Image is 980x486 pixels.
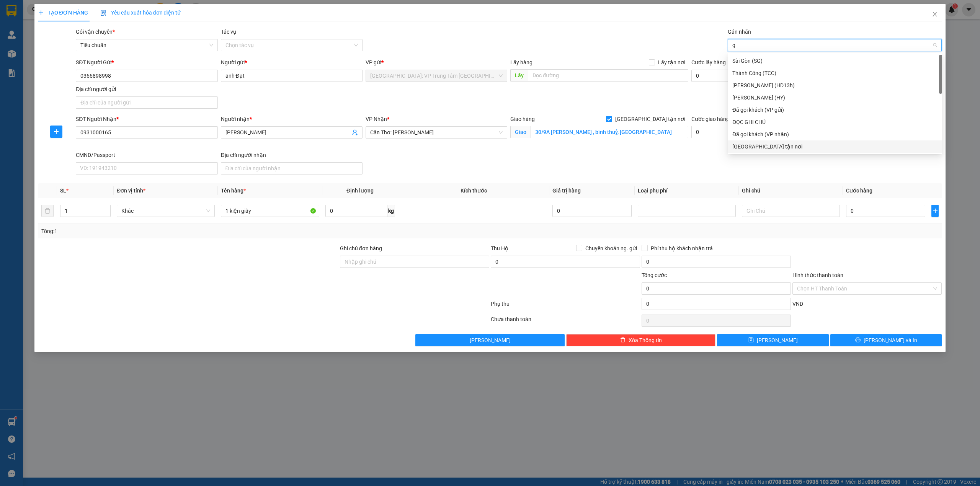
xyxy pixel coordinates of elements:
[340,256,489,268] input: Ghi chú đơn hàng
[370,70,503,82] span: Khánh Hòa: VP Trung Tâm TP Nha Trang
[732,142,938,151] div: [GEOGRAPHIC_DATA] tận nơi
[221,162,363,175] input: Địa chỉ của người nhận
[732,106,938,114] div: Đã gọi khách (VP gửi)
[366,58,507,67] div: VP gửi
[732,41,737,50] input: Gán nhãn
[41,205,54,217] button: delete
[100,10,106,16] img: icon
[728,67,942,79] div: Thành Công (TCC)
[38,10,44,15] span: plus
[491,245,508,251] span: Thu Hộ
[76,29,115,35] span: Gói vận chuyển
[76,58,217,67] div: SĐT Người Gửi
[931,205,939,217] button: plus
[370,127,503,138] span: Cần Thơ: Kho Ninh Kiều
[76,151,217,159] div: CMND/Passport
[655,58,688,67] span: Lấy tận nơi
[340,245,382,251] label: Ghi chú đơn hàng
[728,128,942,140] div: Đã gọi khách (VP nhận)
[18,11,129,29] strong: BIÊN NHẬN VẬN CHUYỂN BẢO AN EXPRESS
[642,272,667,278] span: Tổng cước
[728,79,942,91] div: Huy Dương (HD13h)
[490,300,641,313] div: Phụ thu
[728,140,942,153] div: Giao tận nơi
[732,118,938,126] div: ĐỌC GHI CHÚ
[80,39,213,51] span: Tiêu chuẩn
[50,126,62,138] button: plus
[17,31,131,43] strong: (Công Ty TNHH Chuyển Phát Nhanh Bảo An - MST: 0109597835)
[732,81,938,90] div: [PERSON_NAME] (HD13h)
[41,227,378,235] div: Tổng: 1
[635,183,739,198] th: Loại phụ phí
[20,46,129,75] span: [PHONE_NUMBER] - [DOMAIN_NAME]
[855,337,861,343] span: printer
[470,336,511,344] span: [PERSON_NAME]
[221,151,363,159] div: Địa chỉ người nhận
[510,59,532,65] span: Lấy hàng
[728,55,942,67] div: Sài Gòn (SG)
[76,115,217,123] div: SĐT Người Nhận
[552,205,632,217] input: 0
[366,116,387,122] span: VP Nhận
[691,70,797,82] input: Cước lấy hàng
[221,115,363,123] div: Người nhận
[387,205,395,217] span: kg
[717,334,829,346] button: save[PERSON_NAME]
[932,11,938,17] span: close
[739,183,843,198] th: Ghi chú
[728,91,942,104] div: Hoàng Yến (HY)
[352,129,358,135] span: user-add
[728,104,942,116] div: Đã gọi khách (VP gửi)
[221,205,319,217] input: VD: Bàn, Ghế
[691,116,729,122] label: Cước giao hàng
[629,336,662,344] span: Xóa Thông tin
[221,188,246,194] span: Tên hàng
[100,10,181,16] span: Yêu cầu xuất hóa đơn điện tử
[76,96,217,109] input: Địa chỉ của người gửi
[732,69,938,77] div: Thành Công (TCC)
[742,205,840,217] input: Ghi Chú
[924,4,946,25] button: Close
[864,336,917,344] span: [PERSON_NAME] và In
[732,93,938,102] div: [PERSON_NAME] (HY)
[757,336,798,344] span: [PERSON_NAME]
[648,244,716,253] span: Phí thu hộ khách nhận trả
[932,208,938,214] span: plus
[528,69,688,82] input: Dọc đường
[117,188,145,194] span: Đơn vị tính
[510,116,535,122] span: Giao hàng
[728,29,751,35] label: Gán nhãn
[221,29,236,35] label: Tác vụ
[51,129,62,135] span: plus
[566,334,715,346] button: deleteXóa Thông tin
[510,126,531,138] span: Giao
[582,244,640,253] span: Chuyển khoản ng. gửi
[620,337,626,343] span: delete
[612,115,688,123] span: [GEOGRAPHIC_DATA] tận nơi
[552,188,581,194] span: Giá trị hàng
[490,315,641,328] div: Chưa thanh toán
[38,10,88,16] span: TẠO ĐƠN HÀNG
[415,334,565,346] button: [PERSON_NAME]
[728,116,942,128] div: ĐỌC GHI CHÚ
[121,205,210,217] span: Khác
[792,301,803,307] span: VND
[830,334,942,346] button: printer[PERSON_NAME] và In
[792,272,843,278] label: Hình thức thanh toán
[691,126,782,138] input: Cước giao hàng
[732,130,938,139] div: Đã gọi khách (VP nhận)
[748,337,754,343] span: save
[461,188,487,194] span: Kích thước
[221,58,363,67] div: Người gửi
[732,57,938,65] div: Sài Gòn (SG)
[846,188,872,194] span: Cước hàng
[531,126,688,138] input: Giao tận nơi
[691,59,726,65] label: Cước lấy hàng
[346,188,374,194] span: Định lượng
[60,188,66,194] span: SL
[76,85,217,93] div: Địa chỉ người gửi
[510,69,528,82] span: Lấy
